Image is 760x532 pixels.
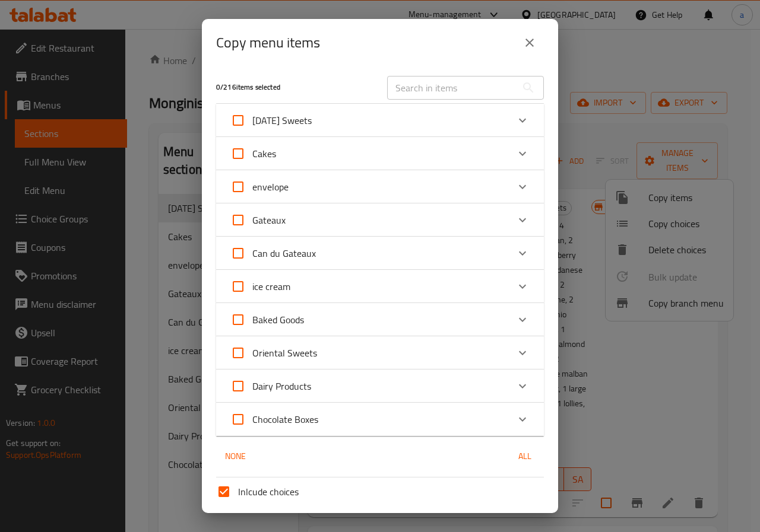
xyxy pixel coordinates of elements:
label: Acknowledge [224,339,317,367]
label: Acknowledge [224,305,304,334]
div: Expand [216,104,544,137]
label: Acknowledge [224,139,276,168]
div: Expand [216,336,544,369]
span: Chocolate Boxes [252,410,318,428]
div: Expand [216,403,544,436]
label: Acknowledge [224,106,312,135]
span: envelope [252,178,289,196]
div: Expand [216,237,544,270]
span: Gateaux [252,211,286,229]
button: All [506,445,544,467]
label: Acknowledge [224,272,290,301]
h5: 0 / 216 items selected [216,82,373,93]
span: All [511,449,539,464]
span: Inlcude choices [238,485,299,499]
div: Expand [216,303,544,336]
label: Acknowledge [224,372,311,400]
button: close [515,28,544,57]
span: [DATE] Sweets [252,112,312,129]
h2: Copy menu items [216,33,320,52]
div: Expand [216,170,544,203]
button: None [216,445,254,467]
span: Oriental Sweets [252,344,317,362]
div: Expand [216,137,544,170]
div: Expand [216,270,544,303]
label: Acknowledge [224,405,318,434]
label: Acknowledge [224,239,316,267]
span: Baked Goods [252,311,304,329]
label: Acknowledge [224,206,286,234]
input: Search in items [387,76,517,100]
label: Acknowledge [224,173,289,201]
span: ice cream [252,278,290,295]
span: Dairy Products [252,377,311,395]
span: None [221,449,249,464]
span: Cakes [252,145,276,163]
div: Expand [216,369,544,403]
span: Can du Gateaux [252,244,316,262]
div: Expand [216,203,544,237]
